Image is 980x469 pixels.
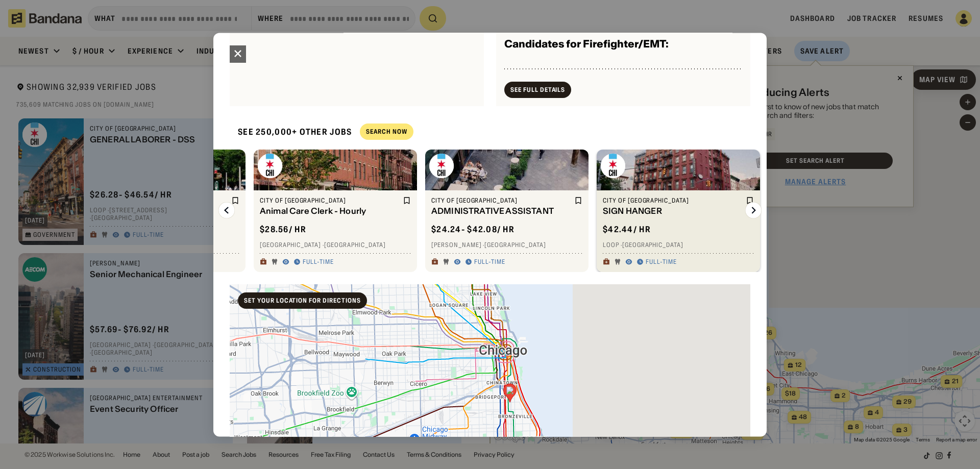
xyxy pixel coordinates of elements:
div: Full-time [646,258,677,266]
a: Set your location for directions [238,292,367,309]
div: City of [GEOGRAPHIC_DATA] [260,196,401,205]
a: City of Chicago logoCity of [GEOGRAPHIC_DATA]ADMINISTRATIVE ASSISTANT$24.24- $42.08/ hr[PERSON_NA... [425,150,589,272]
div: Set your location for directions [244,298,361,304]
div: Search Now [366,129,407,135]
img: City of Chicago logo [601,154,625,178]
div: Loop · [GEOGRAPHIC_DATA] [603,241,754,249]
div: See Full Details [510,87,565,93]
div: SIGN HANGER [603,207,744,216]
div: Full-time [303,258,334,266]
div: $ 42.44 / hr [603,225,651,235]
a: City of Chicago logoCity of [GEOGRAPHIC_DATA]Animal Care Clerk - Hourly$28.56/ hr[GEOGRAPHIC_DATA... [254,150,417,272]
img: City of Chicago logo [258,154,282,178]
div: $ 28.56 / hr [260,225,306,235]
div: [GEOGRAPHIC_DATA] · [GEOGRAPHIC_DATA] [260,241,411,249]
a: City of Chicago logoCity of [GEOGRAPHIC_DATA]SIGN HANGER$42.44/ hrLoop ·[GEOGRAPHIC_DATA]Full-time [597,150,760,272]
img: City of Chicago logo [429,154,454,178]
div: Full-time [474,258,505,266]
h3: Candidates for Firefighter/EMT: [504,36,669,53]
img: Right Arrow [745,202,762,218]
div: See 250,000+ other jobs [230,118,352,145]
div: $ 24.24 - $42.08 / hr [431,225,514,235]
div: [PERSON_NAME] · [GEOGRAPHIC_DATA] [431,241,582,249]
div: Animal Care Clerk - Hourly [260,207,401,216]
div: City of [GEOGRAPHIC_DATA] [431,196,572,205]
div: ADMINISTRATIVE ASSISTANT [431,207,572,216]
div: City of [GEOGRAPHIC_DATA] [603,196,744,205]
img: Left Arrow [218,202,235,218]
